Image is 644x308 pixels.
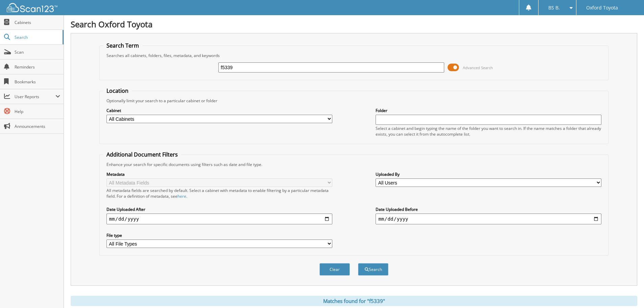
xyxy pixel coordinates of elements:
[106,171,332,177] label: Metadata
[319,263,350,276] button: Clear
[103,42,142,49] legend: Search Term
[103,162,605,167] div: Enhance your search for specific documents using filters such as date and file type.
[376,214,601,224] input: end
[463,65,493,70] span: Advanced Search
[106,206,332,212] label: Date Uploaded After
[7,3,57,12] img: scan123-logo-white.svg
[106,232,332,238] label: File type
[548,6,560,10] span: BS B.
[103,98,605,104] div: Optionally limit your search to a particular cabinet or folder
[15,109,60,114] span: Help
[71,19,637,30] h1: Search Oxford Toyota
[15,64,60,70] span: Reminders
[376,108,601,113] label: Folder
[15,123,60,129] span: Announcements
[103,87,132,94] legend: Location
[15,34,59,40] span: Search
[177,193,186,199] a: here
[15,20,60,25] span: Cabinets
[586,6,618,10] span: Oxford Toyota
[15,79,60,85] span: Bookmarks
[103,151,181,158] legend: Additional Document Filters
[71,296,637,306] div: Matches found for "f5339"
[106,188,332,199] div: All metadata fields are searched by default. Select a cabinet with metadata to enable filtering b...
[358,263,388,276] button: Search
[106,214,332,224] input: start
[376,125,601,137] div: Select a cabinet and begin typing the name of the folder you want to search in. If the name match...
[15,94,55,100] span: User Reports
[376,171,601,177] label: Uploaded By
[376,206,601,212] label: Date Uploaded Before
[106,108,332,113] label: Cabinet
[103,53,605,58] div: Searches all cabinets, folders, files, metadata, and keywords
[15,49,60,55] span: Scan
